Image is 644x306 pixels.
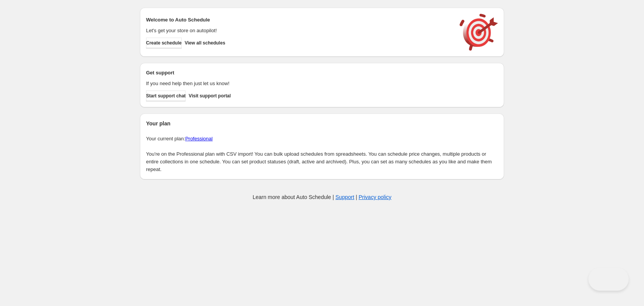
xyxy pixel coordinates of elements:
[185,136,213,141] a: Professional
[146,80,452,87] p: If you need help then just let us know!
[146,16,452,24] h2: Welcome to Auto Schedule
[146,93,186,99] span: Start support chat
[189,90,231,101] a: Visit support portal
[185,40,225,46] span: View all schedules
[146,69,452,77] h2: Get support
[146,135,498,143] p: Your current plan:
[189,93,231,99] span: Visit support portal
[335,194,354,200] a: Support
[185,38,225,48] button: View all schedules
[146,150,498,173] p: You're on the Professional plan with CSV import! You can bulk upload schedules from spreadsheets....
[146,120,498,127] h2: Your plan
[146,38,182,48] button: Create schedule
[146,27,452,35] p: Let's get your store on autopilot!
[253,193,391,201] p: Learn more about Auto Schedule | |
[146,90,186,101] a: Start support chat
[588,268,629,291] iframe: Toggle Customer Support
[146,40,182,46] span: Create schedule
[359,194,392,200] a: Privacy policy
